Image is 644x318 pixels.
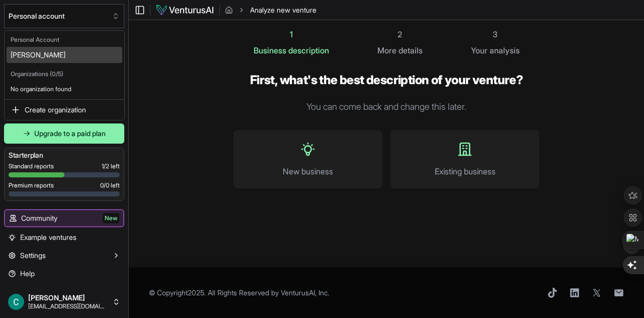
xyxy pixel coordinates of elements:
[7,102,122,118] div: Create organization
[7,47,122,63] div: [PERSON_NAME]
[7,33,122,47] div: Personal Account
[5,100,124,120] div: Suggestions
[7,67,122,81] div: Organizations (0/5)
[7,81,122,97] p: No organization found
[5,31,124,99] div: Suggestions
